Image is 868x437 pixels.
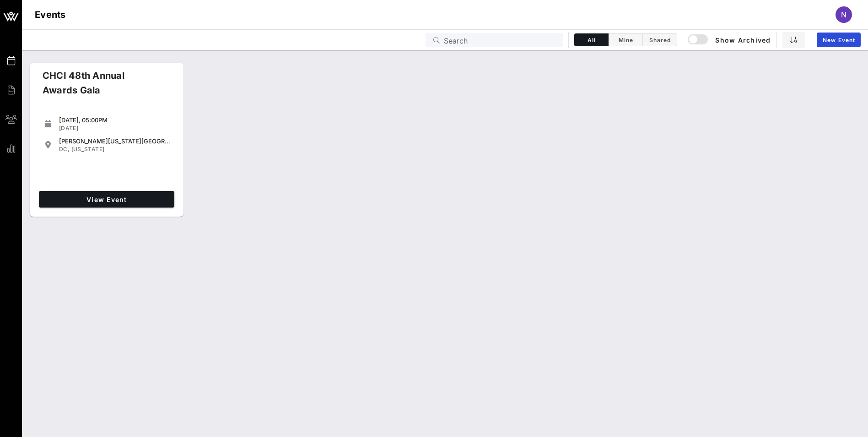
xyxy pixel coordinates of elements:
span: [US_STATE] [71,146,105,153]
div: [DATE], 05:00PM [59,116,171,124]
button: Shared [643,33,677,46]
span: All [580,37,603,44]
span: Shared [648,37,671,44]
span: Mine [614,37,637,44]
div: [DATE] [59,125,171,132]
span: View Event [43,196,171,203]
button: Mine [609,33,643,46]
a: New Event [817,33,861,47]
h1: Events [35,7,66,22]
div: N [836,6,852,23]
button: All [574,33,609,46]
span: N [841,10,846,19]
div: [PERSON_NAME][US_STATE][GEOGRAPHIC_DATA] [59,137,171,145]
button: Show Archived [689,32,771,48]
span: DC, [59,146,70,153]
div: CHCI 48th Annual Awards Gala [35,68,164,105]
span: Show Archived [689,34,771,45]
span: New Event [822,37,855,44]
a: View Event [39,191,174,208]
